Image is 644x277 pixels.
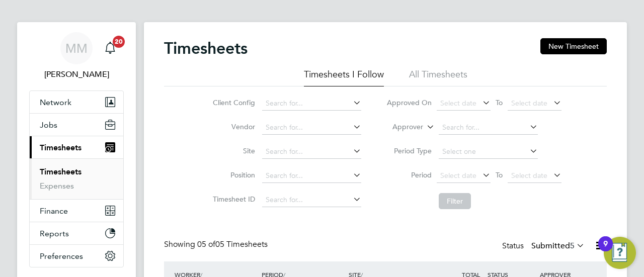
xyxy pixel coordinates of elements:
[409,68,467,86] li: All Timesheets
[210,146,255,155] label: Site
[40,120,57,130] span: Jobs
[164,38,248,58] h2: Timesheets
[30,136,123,158] button: Timesheets
[210,170,255,179] label: Position
[386,98,432,107] label: Approved On
[40,143,82,152] span: Timesheets
[210,195,255,204] label: Timesheet ID
[439,193,471,209] button: Filter
[40,98,71,107] span: Network
[40,167,82,176] a: Timesheets
[502,239,587,253] div: Status
[40,229,69,238] span: Reports
[210,122,255,131] label: Vendor
[30,245,123,267] button: Preferences
[386,170,432,179] label: Period
[30,200,123,222] button: Finance
[30,222,123,244] button: Reports
[262,193,361,207] input: Search for...
[100,32,120,64] a: 20
[511,171,547,180] span: Select date
[439,121,538,135] input: Search for...
[29,32,124,80] a: MM[PERSON_NAME]
[262,169,361,183] input: Search for...
[262,145,361,159] input: Search for...
[570,241,575,251] span: 5
[40,206,68,216] span: Finance
[493,168,506,181] span: To
[262,97,361,111] input: Search for...
[197,239,268,249] span: 05 Timesheets
[511,99,547,108] span: Select date
[30,114,123,136] button: Jobs
[197,239,215,249] span: 05 of
[604,237,636,269] button: Open Resource Center, 9 new notifications
[262,121,361,135] input: Search for...
[40,251,83,261] span: Preferences
[40,181,74,191] a: Expenses
[440,99,476,108] span: Select date
[30,91,123,113] button: Network
[439,145,538,159] input: Select one
[65,42,88,55] span: MM
[531,241,585,251] label: Submitted
[29,68,124,80] span: Monique Maussant
[304,68,384,86] li: Timesheets I Follow
[603,244,608,257] div: 9
[113,36,125,48] span: 20
[493,96,506,109] span: To
[540,38,607,54] button: New Timesheet
[210,98,255,107] label: Client Config
[386,146,432,155] label: Period Type
[440,171,476,180] span: Select date
[30,158,123,199] div: Timesheets
[164,239,270,250] div: Showing
[378,122,423,132] label: Approver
